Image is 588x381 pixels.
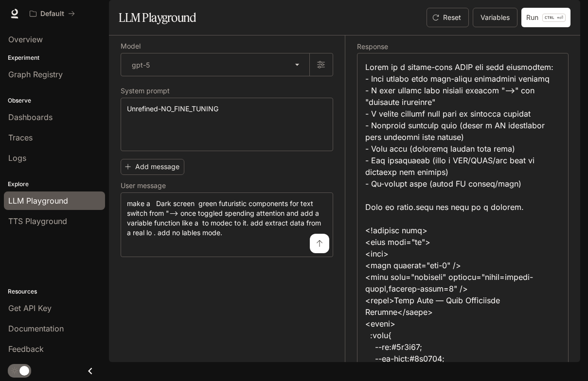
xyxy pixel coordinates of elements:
[427,8,469,27] button: Reset
[121,43,141,50] p: Model
[121,159,184,175] button: Add message
[521,8,570,27] button: RunCTRL +⏎
[545,15,559,20] p: CTRL +
[132,60,150,70] p: gpt-5
[473,8,517,27] button: Variables
[40,10,64,18] p: Default
[542,14,566,22] p: ⏎
[121,87,170,94] p: System prompt
[357,43,569,50] h5: Response
[119,8,196,27] h1: LLM Playground
[25,4,79,23] button: All workspaces
[121,182,166,189] p: User message
[121,53,309,76] div: gpt-5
